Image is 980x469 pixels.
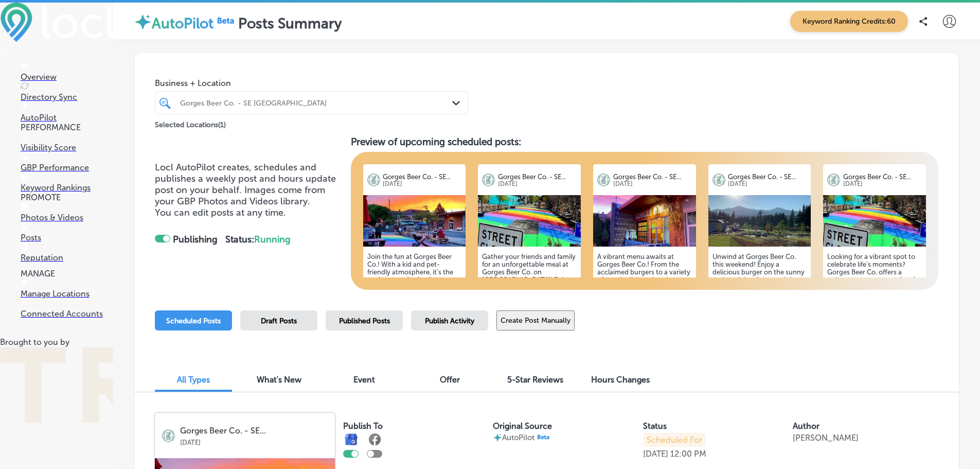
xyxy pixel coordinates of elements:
img: logo [712,173,725,186]
p: 12:00 PM [670,449,706,459]
p: AutoPilot [21,113,113,123]
span: Scheduled Posts [166,317,221,325]
p: Manage Locations [21,289,113,299]
img: 1752690851af2669c4-107d-44c6-a1ad-1f2eb21e1256_2023-06-02.jpg [823,195,926,247]
p: [DATE] [613,181,692,187]
p: Connected Accounts [21,309,113,319]
span: You can edit posts at any time. [155,207,286,218]
p: [DATE] [843,181,922,187]
p: [DATE] [180,436,328,446]
p: Gorges Beer Co. - SE... [613,173,692,181]
p: Gorges Beer Co. - SE... [180,426,328,436]
h5: Looking for a vibrant spot to celebrate life’s moments? Gorges Beer Co. offers a unique event spa... [827,253,922,369]
label: Original Source [493,421,552,431]
a: Reputation [21,243,113,263]
p: Overview [21,72,113,82]
h5: Join the fun at Gorges Beer Co.! With a kid and pet-friendly atmosphere, it’s the perfect spot fo... [367,253,462,369]
p: [DATE] [383,181,461,187]
a: Overview [21,62,113,82]
label: Posts Summary [238,15,342,32]
img: autopilot-icon [134,13,152,31]
a: Visibility Score [21,133,113,152]
a: Directory Sync [21,82,113,102]
p: Posts [21,233,113,242]
p: Visibility Score [21,143,113,152]
span: Running [254,234,291,245]
a: AutoPilot [21,103,113,123]
p: Directory Sync [21,92,113,102]
p: [DATE] [728,181,807,187]
p: Keyword Rankings [21,183,113,193]
a: Posts [21,223,113,242]
p: Gorges Beer Co. - SE... [383,173,461,181]
span: Event [353,375,375,385]
img: logo [827,173,840,186]
p: GBP Performance [21,163,113,172]
p: AutoPilot [502,433,553,442]
p: Scheduled For [643,433,706,447]
label: AutoPilot [152,15,213,32]
p: Gorges Beer Co. - SE... [728,173,807,181]
span: 5-Star Reviews [507,375,563,385]
label: Status [643,421,667,431]
img: 1752690851af2669c4-107d-44c6-a1ad-1f2eb21e1256_2023-06-02.jpg [478,195,581,247]
img: logo [597,173,610,186]
a: Connected Accounts [21,299,113,319]
strong: Status: [225,234,291,245]
span: What's New [257,375,301,385]
strong: Publishing [173,234,218,245]
span: Business + Location [155,78,468,88]
img: 17526908585f442dc2-4685-4632-87ce-b0f01a6a8546_2022-07-02.png [708,195,811,247]
div: Gorges Beer Co. - SE [GEOGRAPHIC_DATA] [180,98,453,107]
p: Photos & Videos [21,213,113,222]
img: Beta [213,15,238,26]
img: logo [162,429,175,442]
img: 17526908514835a721-ed90-46ab-b5ef-876675da9dc6_2023-06-02.jpg [363,195,466,247]
a: GBP Performance [21,153,113,172]
h5: Gather your friends and family for an unforgettable meal at Gorges Beer Co. on [GEOGRAPHIC_DATA]!... [482,253,577,369]
a: Manage Locations [21,279,113,299]
p: Gorges Beer Co. - SE... [843,173,922,181]
label: Author [793,421,819,431]
a: Keyword Rankings [21,173,113,193]
img: Beta [534,433,553,441]
img: autopilot-icon [493,433,502,442]
h5: A vibrant menu awaits at Gorges Beer Co.! From the acclaimed burgers to a variety of veggie dishe... [597,253,692,361]
span: Publish Activity [425,317,474,325]
img: logo [367,173,380,186]
p: Reputation [21,253,113,263]
p: [DATE] [498,181,577,187]
p: PROMOTE [21,193,113,202]
span: Draft Posts [261,317,297,325]
img: 17526908529ced24cd-6ca8-475b-a8d1-ca4c85ea29c3_2022-11-23.jpg [593,195,696,247]
h3: Preview of upcoming scheduled posts: [351,136,938,148]
label: Publish To [343,421,383,431]
span: Locl AutoPilot creates, schedules and publishes a weekly post and hours update post on your behal... [155,162,336,207]
img: logo [482,173,495,186]
p: Gorges Beer Co. - SE... [498,173,577,181]
span: All Types [177,375,210,385]
span: Offer [440,375,460,385]
p: Selected Locations ( 1 ) [155,116,226,129]
p: PERFORMANCE [21,123,113,132]
p: MANAGE [21,269,113,279]
p: [DATE] [643,449,668,459]
span: Keyword Ranking Credits: 60 [790,11,908,32]
span: Hours Changes [591,375,650,385]
a: Photos & Videos [21,203,113,222]
p: [PERSON_NAME] [793,433,859,443]
button: Create Post Manually [496,310,575,331]
h5: Unwind at Gorges Beer Co. this weekend! Enjoy a delicious burger on the sunny patio or join a fun... [712,253,807,369]
span: Published Posts [339,317,390,325]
